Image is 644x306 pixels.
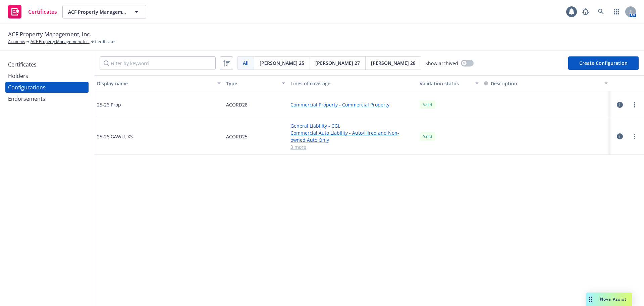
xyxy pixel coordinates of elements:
div: Valid [420,100,435,109]
a: Certificates [5,59,89,70]
div: ACORD25 [223,118,288,155]
a: Accounts [8,39,25,45]
div: Type [226,80,278,87]
a: more [631,101,639,109]
span: ACF Property Management, Inc. [8,30,91,39]
div: Configurations [8,82,46,93]
a: more [631,132,639,140]
a: ACF Property Management, Inc. [31,39,90,45]
div: Endorsements [8,93,45,104]
span: All [243,59,249,67]
div: Certificates [8,59,37,70]
a: Search [594,5,608,18]
span: Show archived [425,60,458,67]
button: Description [484,80,517,87]
div: Drag to move [586,293,595,306]
a: 25-26 GAWU, XS [97,133,133,140]
a: Report a Bug [579,5,592,18]
button: Create Configuration [568,56,639,70]
input: Filter by keyword [100,56,216,70]
div: Holders [8,71,28,81]
span: Nova Assist [600,296,627,302]
a: Commercial Auto Liability - Auto/Hired and Non-owned Auto Only [290,129,414,143]
a: Endorsements [5,93,89,104]
div: Lines of coverage [290,80,414,87]
a: Switch app [610,5,623,18]
div: ACORD28 [223,91,288,118]
span: Certificates [28,9,57,14]
a: 3 more [290,143,414,150]
a: Holders [5,71,89,81]
div: Valid [420,132,435,140]
a: Configurations [5,82,89,93]
button: Type [223,75,288,91]
span: [PERSON_NAME] 28 [371,59,416,67]
a: 25-26 Prop [97,101,121,108]
button: Nova Assist [586,293,632,306]
button: Display name [94,75,223,91]
button: ACF Property Management, Inc. [62,5,146,18]
span: Certificates [95,39,116,45]
button: Validation status [417,75,481,91]
div: Display name [97,80,213,87]
span: [PERSON_NAME] 27 [315,59,360,67]
span: ACF Property Management, Inc. [68,8,126,15]
a: Commercial Property - Commercial Property [290,101,414,108]
span: [PERSON_NAME] 25 [260,59,304,67]
div: Toggle SortBy [484,80,600,87]
button: Lines of coverage [288,75,417,91]
div: Validation status [420,80,471,87]
a: General Liability - CGL [290,122,414,129]
a: Certificates [5,2,60,21]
